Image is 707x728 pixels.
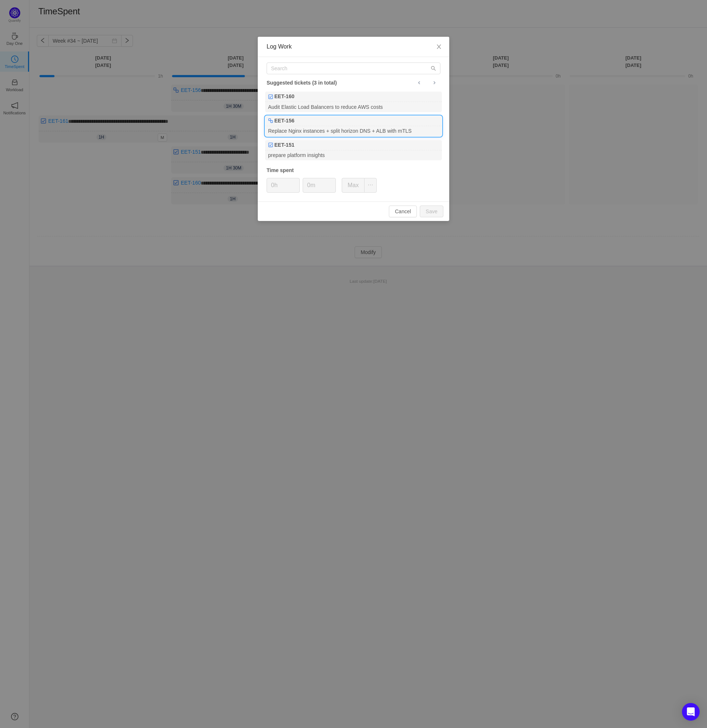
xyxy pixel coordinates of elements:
[265,102,442,112] div: Audit Elastic Load Balancers to reduce AWS costs
[420,206,443,217] button: Save
[436,44,442,50] i: icon: close
[268,94,273,99] img: Task
[682,703,700,721] div: Open Intercom Messenger
[265,150,442,160] div: prepare platform insights
[268,142,273,147] img: Task
[267,167,440,174] div: Time spent
[274,93,294,100] b: EET-160
[267,63,440,74] input: Search
[267,43,440,51] div: Log Work
[268,118,273,123] img: Subtask
[265,126,442,136] div: Replace Nginx instances + split horizon DNS + ALB with mTLS
[364,178,377,193] button: icon: ellipsis
[431,66,436,71] i: icon: search
[274,117,294,125] b: EET-156
[389,206,417,217] button: Cancel
[342,178,365,193] button: Max
[267,78,440,88] div: Suggested tickets (3 in total)
[274,141,294,149] b: EET-151
[429,37,449,57] button: Close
